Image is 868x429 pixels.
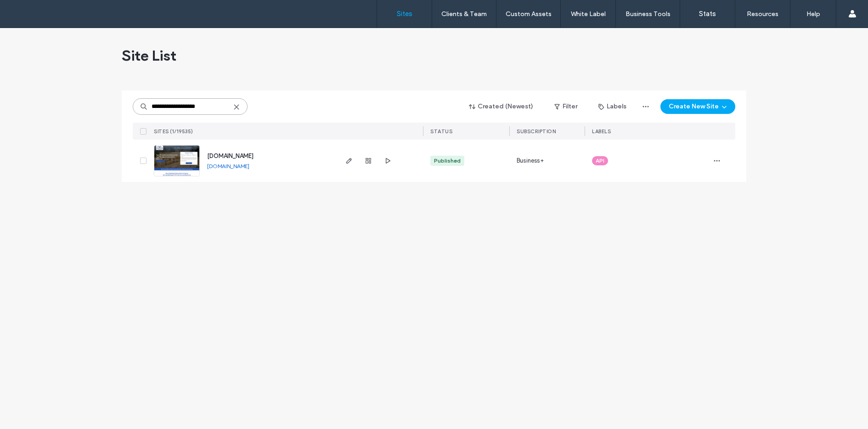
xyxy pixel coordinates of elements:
button: Created (Newest) [461,99,541,114]
button: Filter [545,99,586,114]
button: Labels [590,99,635,114]
label: Help [806,10,820,18]
span: API [596,157,604,165]
span: SUBSCRIPTION [517,128,556,135]
label: Business Tools [626,10,671,18]
span: Site List [122,46,176,65]
label: Clients & Team [441,10,487,18]
button: Create New Site [660,99,735,114]
label: Stats [699,10,716,18]
a: [DOMAIN_NAME] [207,152,254,159]
span: Business+ [517,156,544,165]
span: SITES (1/19535) [154,128,193,135]
a: [DOMAIN_NAME] [207,163,249,169]
label: White Label [571,10,606,18]
label: Custom Assets [506,10,552,18]
div: Published [434,157,461,165]
span: STATUS [430,128,452,135]
span: LABELS [592,128,611,135]
label: Resources [747,10,778,18]
span: Help [21,6,40,15]
label: Sites [397,10,412,18]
